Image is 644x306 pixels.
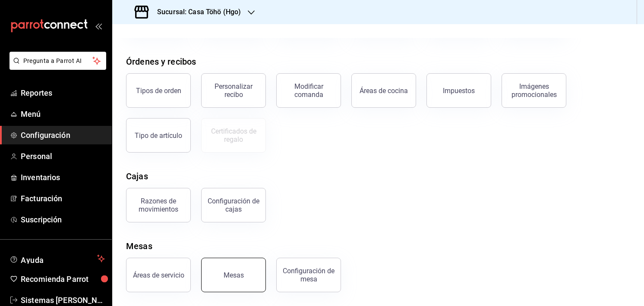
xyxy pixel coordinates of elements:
[126,240,152,253] div: Mesas
[126,188,191,222] button: Razones de movimientos
[443,87,475,95] div: Impuestos
[207,82,260,99] div: Personalizar recibo
[126,55,196,68] div: Órdenes y recibos
[201,118,266,153] button: Certificados de regalo
[23,56,93,66] span: Pregunta a Parrot AI
[126,170,148,183] div: Cajas
[21,150,105,162] span: Personal
[201,188,266,222] button: Configuración de cajas
[6,62,106,72] a: Pregunta a Parrot AI
[207,197,260,213] div: Configuración de cajas
[502,73,566,108] button: Imágenes promocionales
[21,172,105,183] span: Inventarios
[21,193,105,204] span: Facturación
[21,214,105,225] span: Suscripción
[282,82,335,99] div: Modificar comanda
[21,253,94,264] span: Ayuda
[150,7,241,17] h3: Sucursal: Casa Töhö (Hgo)
[133,271,184,279] div: Áreas de servicio
[276,258,341,292] button: Configuración de mesa
[426,73,491,108] button: Impuestos
[360,87,408,95] div: Áreas de cocina
[207,127,260,144] div: Certificados de regalo
[351,73,416,108] button: Áreas de cocina
[126,73,191,108] button: Tipos de orden
[21,108,105,120] span: Menú
[126,118,191,153] button: Tipo de artículo
[21,273,105,285] span: Recomienda Parrot
[126,258,191,292] button: Áreas de servicio
[224,271,244,279] div: Mesas
[282,267,335,283] div: Configuración de mesa
[21,87,105,99] span: Reportes
[21,129,105,141] span: Configuración
[132,197,185,213] div: Razones de movimientos
[201,258,266,292] button: Mesas
[276,73,341,108] button: Modificar comanda
[135,131,182,140] div: Tipo de artículo
[95,22,102,29] button: open_drawer_menu
[507,82,561,99] div: Imágenes promocionales
[201,73,266,108] button: Personalizar recibo
[21,294,105,306] span: Sistemas [PERSON_NAME]
[136,87,181,95] div: Tipos de orden
[9,52,106,70] button: Pregunta a Parrot AI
